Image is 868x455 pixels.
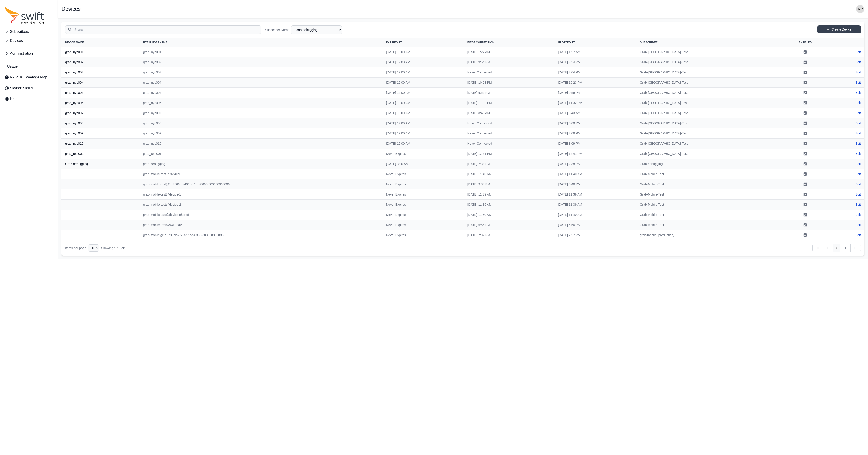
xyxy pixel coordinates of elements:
td: [DATE] 11:40 AM [554,210,636,220]
th: grab_nyc004 [61,78,139,88]
a: Edit [855,80,861,85]
span: Devices [10,38,23,43]
td: [DATE] 11:40 AM [464,210,554,220]
td: [DATE] 11:39 AM [554,200,636,210]
td: [DATE] 12:00 AM [382,118,464,128]
td: [DATE] 1:27 AM [554,47,636,57]
td: grab_nyc005 [139,88,382,98]
td: [DATE] 3:09 PM [554,139,636,149]
td: [DATE] 7:37 PM [554,230,636,240]
span: First Connection [467,41,494,44]
a: Edit [855,192,861,197]
td: [DATE] 7:37 PM [464,230,554,240]
td: [DATE] 11:40 AM [554,169,636,179]
select: Display Limit [88,244,99,252]
td: grab-debugging [139,159,382,169]
td: grab_nyc003 [139,67,382,78]
td: [DATE] 9:59 PM [464,88,554,98]
td: Grab-Mobile-Test [636,220,779,230]
th: grab_test001 [61,149,139,159]
td: Never Connected [464,67,554,78]
th: grab_nyc003 [61,67,139,78]
td: [DATE] 3:46 PM [554,179,636,189]
td: Grab-[GEOGRAPHIC_DATA]-Test [636,108,779,118]
a: Edit [855,223,861,227]
th: grab_nyc001 [61,47,139,57]
td: grab_nyc002 [139,57,382,67]
td: [DATE] 12:00 AM [382,78,464,88]
a: Edit [855,101,861,105]
a: Edit [855,70,861,75]
td: Never Expires [382,200,464,210]
td: grab_nyc004 [139,78,382,88]
td: grab-mobile-test@1e9706ab-460a-11ed-8000-000000000000 [139,179,382,189]
td: Never Connected [464,118,554,128]
select: Subscriber [291,25,342,34]
td: grab_nyc008 [139,118,382,128]
td: grab-mobile-test@device-2 [139,200,382,210]
a: Edit [855,90,861,95]
td: [DATE] 3:08 PM [554,118,636,128]
span: Skylark Status [10,85,33,91]
td: [DATE] 12:41 PM [554,149,636,159]
td: Grab-[GEOGRAPHIC_DATA]-Test [636,149,779,159]
td: [DATE] 12:00 AM [382,47,464,57]
td: Grab-[GEOGRAPHIC_DATA]-Test [636,139,779,149]
td: Never Expires [382,230,464,240]
th: grab_nyc008 [61,118,139,128]
span: 1 - 19 [114,246,120,250]
td: grab_nyc001 [139,47,382,57]
td: grab_nyc007 [139,108,382,118]
a: Skylark Status [3,84,55,93]
td: [DATE] 3:00 AM [382,159,464,169]
td: grab_nyc009 [139,128,382,139]
td: grab_test001 [139,149,382,159]
th: NTRIP Username [139,38,382,47]
button: Administration [3,49,55,58]
span: Administration [10,51,33,56]
td: Never Connected [464,139,554,149]
td: Never Connected [464,128,554,139]
td: [DATE] 6:56 PM [554,220,636,230]
label: Subscriber Name [265,28,289,32]
td: Grab-[GEOGRAPHIC_DATA]-Test [636,98,779,108]
a: Help [3,94,55,104]
span: Expires At [386,41,402,44]
td: Grab-[GEOGRAPHIC_DATA]-Test [636,67,779,78]
td: [DATE] 9:54 PM [464,57,554,67]
a: Edit [855,172,861,176]
td: [DATE] 11:40 AM [464,169,554,179]
td: [DATE] 3:04 PM [554,67,636,78]
a: Edit [855,162,861,166]
td: Never Expires [382,149,464,159]
th: grab_nyc005 [61,88,139,98]
td: grab-mobile-test@device-1 [139,189,382,200]
td: [DATE] 11:32 PM [464,98,554,108]
span: Help [10,96,17,102]
td: Never Expires [382,179,464,189]
td: Never Expires [382,189,464,200]
td: [DATE] 10:23 PM [464,78,554,88]
a: Edit [855,111,861,115]
td: [DATE] 11:39 AM [464,200,554,210]
a: Edit [855,131,861,136]
td: Grab-[GEOGRAPHIC_DATA]-Test [636,78,779,88]
a: Create Device [817,25,861,33]
span: 19 [124,246,128,250]
td: [DATE] 12:41 PM [464,149,554,159]
td: grab-mobile@1e9706ab-460a-11ed-8000-000000000000 [139,230,382,240]
th: Subscriber [636,38,779,47]
th: grab_nyc010 [61,139,139,149]
td: Grab-Mobile-Test [636,169,779,179]
a: Edit [855,121,861,125]
th: grab_nyc006 [61,98,139,108]
td: Grab-[GEOGRAPHIC_DATA]-Test [636,88,779,98]
button: Subscribers [3,27,55,36]
span: Nx RTK Coverage Map [10,75,47,80]
nav: Table navigation [61,240,864,256]
td: grab_nyc010 [139,139,382,149]
a: Edit [855,202,861,207]
td: [DATE] 1:27 AM [464,47,554,57]
img: user photo [856,5,864,13]
td: [DATE] 11:39 AM [464,189,554,200]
